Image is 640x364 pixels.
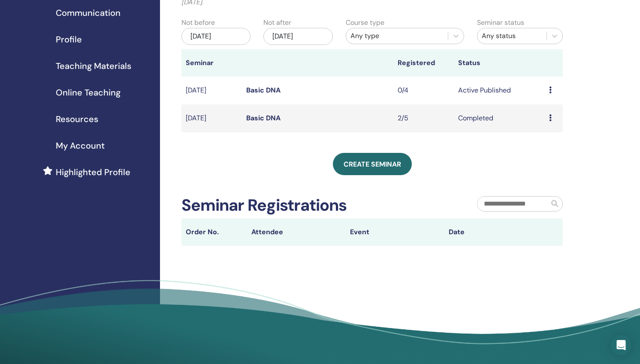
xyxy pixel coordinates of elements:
[246,86,281,95] a: Basic DNA
[344,160,401,169] span: Create seminar
[393,77,454,104] td: 0/4
[56,6,121,19] span: Communication
[263,18,291,28] label: Not after
[247,218,346,246] th: Attendee
[393,104,454,132] td: 2/5
[181,104,242,132] td: [DATE]
[56,166,130,179] span: Highlighted Profile
[56,113,98,125] span: Resources
[454,104,545,132] td: Completed
[56,86,121,99] span: Online Teaching
[482,31,542,41] div: Any status
[350,31,444,41] div: Any type
[56,60,131,72] span: Teaching Materials
[181,77,242,104] td: [DATE]
[181,218,247,246] th: Order No.
[444,218,543,246] th: Date
[454,77,545,104] td: Active Published
[181,196,347,215] h2: Seminar Registrations
[346,18,384,28] label: Course type
[56,139,105,152] span: My Account
[181,18,215,28] label: Not before
[263,28,332,45] div: [DATE]
[56,33,82,46] span: Profile
[346,218,444,246] th: Event
[181,49,242,77] th: Seminar
[454,49,545,77] th: Status
[246,113,281,122] a: Basic DNA
[181,28,251,45] div: [DATE]
[333,153,412,175] a: Create seminar
[477,18,524,28] label: Seminar status
[611,335,631,355] div: Open Intercom Messenger
[393,49,454,77] th: Registered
